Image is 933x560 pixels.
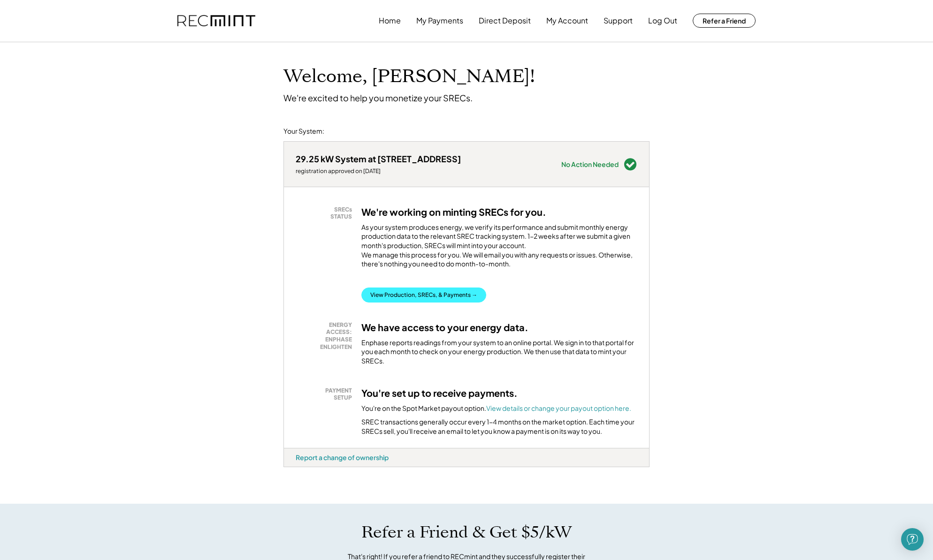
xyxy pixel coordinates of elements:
button: Log Out [648,11,677,30]
h1: Welcome, [PERSON_NAME]! [283,66,535,88]
button: Refer a Friend [693,14,756,28]
a: View details or change your payout option here. [486,404,631,412]
button: My Payments [416,11,463,30]
div: ENERGY ACCESS: ENPHASE ENLIGHTEN [300,321,352,350]
div: SREC transactions generally occur every 1-4 months on the market option. Each time your SRECs sel... [361,417,637,436]
div: viw4nqgt - MD 1.5x (BT) [283,467,314,471]
button: Direct Deposit [479,11,531,30]
h3: We have access to your energy data. [361,321,528,333]
h1: Refer a Friend & Get $5/kW [361,522,572,542]
div: registration approved on [DATE] [296,167,461,175]
div: SRECs STATUS [300,206,352,220]
h3: We're working on minting SRECs for you. [361,206,546,218]
div: PAYMENT SETUP [300,387,352,401]
div: Report a change of ownership [296,453,389,462]
div: As your system produces energy, we verify its performance and submit monthly energy production da... [361,223,637,273]
div: No Action Needed [561,161,619,167]
img: recmint-logotype%403x.png [177,15,255,27]
button: Home [379,11,401,30]
div: We're excited to help you monetize your SRECs. [283,92,473,103]
div: Enphase reports readings from your system to an online portal. We sign in to that portal for you ... [361,338,637,366]
div: Your System: [283,127,324,136]
div: You're on the Spot Market payout option. [361,404,631,413]
h3: You're set up to receive payments. [361,387,518,399]
button: Support [604,11,633,30]
button: View Production, SRECs, & Payments → [361,288,486,303]
button: My Account [546,11,588,30]
div: Open Intercom Messenger [901,528,924,551]
div: 29.25 kW System at [STREET_ADDRESS] [296,153,461,164]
